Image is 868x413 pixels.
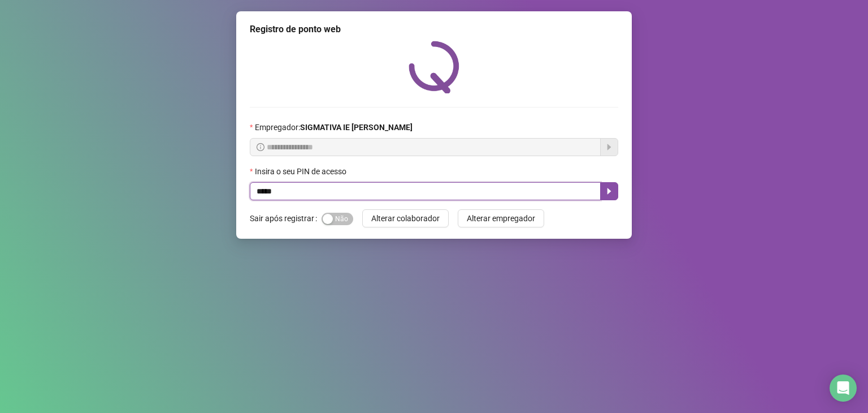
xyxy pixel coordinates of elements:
label: Sair após registrar [250,209,322,227]
img: QRPoint [409,41,459,93]
button: Alterar colaborador [362,209,449,227]
span: caret-right [605,187,614,196]
label: Insira o seu PIN de acesso [250,165,354,178]
div: Registro de ponto web [250,23,618,36]
span: info-circle [257,143,264,151]
div: Open Intercom Messenger [830,375,857,402]
span: Alterar empregador [467,212,535,225]
button: Alterar empregador [458,209,544,227]
strong: SIGMATIVA IE [PERSON_NAME] [300,123,413,132]
span: Empregador : [255,121,413,134]
span: Alterar colaborador [371,212,440,225]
